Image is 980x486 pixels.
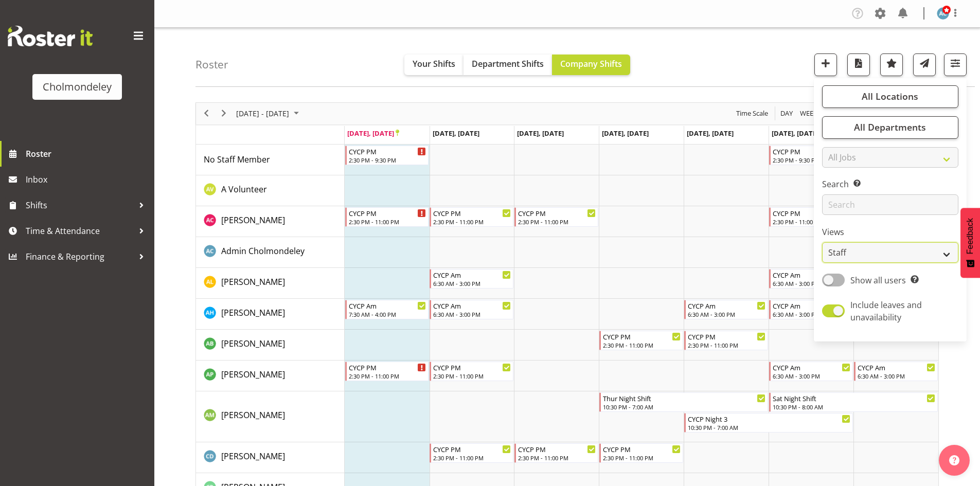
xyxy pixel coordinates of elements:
div: Andrea McMurray"s event - CYCP Night 3 Begin From Friday, September 26, 2025 at 10:30:00 PM GMT+1... [684,413,853,433]
span: A Volunteer [221,184,267,195]
div: 2:30 PM - 11:00 PM [349,218,426,226]
div: CYCP PM [773,146,850,156]
label: Search [822,178,958,190]
div: 6:30 AM - 3:00 PM [688,310,765,318]
img: help-xxl-2.png [949,455,959,465]
input: Search [822,194,958,215]
span: Include leaves and unavailability [850,299,922,323]
button: Company Shifts [552,55,630,75]
div: Amelie Paroll"s event - CYCP Am Begin From Saturday, September 27, 2025 at 6:30:00 AM GMT+12:00 E... [769,362,853,381]
h4: Roster [195,59,228,70]
div: CYCP PM [433,208,511,218]
span: Shifts [26,197,134,213]
span: [DATE], [DATE] [772,129,818,138]
div: 2:30 PM - 11:00 PM [603,454,681,462]
a: A Volunteer [221,183,267,195]
button: Next [217,107,231,120]
div: 10:30 PM - 7:00 AM [688,423,850,431]
span: [PERSON_NAME] [221,276,285,287]
div: 6:30 AM - 3:00 PM [773,372,850,380]
span: Inbox [26,172,149,187]
div: 2:30 PM - 11:00 PM [433,454,511,462]
div: CYCP Am [349,300,426,311]
div: 6:30 AM - 3:00 PM [433,310,511,318]
div: Ally Brown"s event - CYCP PM Begin From Friday, September 26, 2025 at 2:30:00 PM GMT+12:00 Ends A... [684,331,768,350]
button: Time Scale [735,107,770,120]
div: 2:30 PM - 9:30 PM [773,156,850,164]
div: Alexzarn Harmer"s event - CYCP Am Begin From Friday, September 26, 2025 at 6:30:00 AM GMT+12:00 E... [684,300,768,319]
a: [PERSON_NAME] [221,214,285,226]
a: [PERSON_NAME] [221,409,285,421]
div: CYCP PM [773,208,850,218]
div: CYCP PM [603,331,681,341]
span: [PERSON_NAME] [221,214,285,226]
div: 10:30 PM - 8:00 AM [773,403,935,411]
label: Views [822,226,958,238]
span: All Locations [862,90,918,102]
span: Week [799,107,818,120]
div: 2:30 PM - 11:00 PM [688,341,765,349]
button: Previous [200,107,213,120]
a: Admin Cholmondeley [221,245,305,257]
div: CYCP PM [518,208,596,218]
div: CYCP PM [688,331,765,341]
button: Feedback - Show survey [960,208,980,278]
div: 10:30 PM - 7:00 AM [603,403,765,411]
div: CYCP Night 3 [688,413,850,424]
a: [PERSON_NAME] [221,307,285,319]
div: CYCP PM [433,444,511,454]
div: CYCP Am [433,269,511,280]
td: Alexzarn Harmer resource [196,299,345,330]
div: Abigail Chessum"s event - CYCP PM Begin From Monday, September 22, 2025 at 2:30:00 PM GMT+12:00 E... [345,207,429,227]
span: Finance & Reporting [26,249,134,264]
a: [PERSON_NAME] [221,450,285,462]
div: Camille Davidson"s event - CYCP PM Begin From Thursday, September 25, 2025 at 2:30:00 PM GMT+12:0... [599,443,683,463]
td: Abigail Chessum resource [196,206,345,237]
div: Amelie Paroll"s event - CYCP PM Begin From Monday, September 22, 2025 at 2:30:00 PM GMT+12:00 End... [345,362,429,381]
span: Department Shifts [472,58,544,69]
div: 2:30 PM - 11:00 PM [349,372,426,380]
span: Feedback [966,218,975,254]
div: CYCP Am [433,300,511,311]
div: 2:30 PM - 9:30 PM [349,156,426,164]
div: 2:30 PM - 11:00 PM [518,454,596,462]
div: 6:30 AM - 3:00 PM [773,279,850,287]
span: Day [779,107,794,120]
div: CYCP Am [773,362,850,372]
span: [DATE] - [DATE] [235,107,290,120]
div: CYCP Am [688,300,765,311]
td: Andrea McMurray resource [196,391,345,442]
div: CYCP PM [433,362,511,372]
div: No Staff Member"s event - CYCP PM Begin From Saturday, September 27, 2025 at 2:30:00 PM GMT+12:00... [769,146,853,165]
div: No Staff Member"s event - CYCP PM Begin From Monday, September 22, 2025 at 2:30:00 PM GMT+12:00 E... [345,146,429,165]
button: Timeline Day [779,107,795,120]
div: Amelie Paroll"s event - CYCP PM Begin From Tuesday, September 23, 2025 at 2:30:00 PM GMT+12:00 En... [430,362,513,381]
div: CYCP PM [349,146,426,156]
div: CYCP Am [773,300,850,311]
a: [PERSON_NAME] [221,276,285,288]
div: 2:30 PM - 11:00 PM [603,341,681,349]
div: 2:30 PM - 11:00 PM [773,218,850,226]
div: Alexandra Landolt"s event - CYCP Am Begin From Saturday, September 27, 2025 at 6:30:00 AM GMT+12:... [769,269,853,289]
span: [DATE], [DATE] [602,129,649,138]
div: CYCP PM [349,208,426,218]
span: [DATE], [DATE] [687,129,734,138]
span: [DATE], [DATE] [347,129,399,138]
button: Filter Shifts [944,53,967,76]
span: Roster [26,146,149,161]
span: [PERSON_NAME] [221,338,285,349]
div: Abigail Chessum"s event - CYCP PM Begin From Wednesday, September 24, 2025 at 2:30:00 PM GMT+12:0... [514,207,598,227]
div: Alexzarn Harmer"s event - CYCP Am Begin From Monday, September 22, 2025 at 7:30:00 AM GMT+12:00 E... [345,300,429,319]
button: Send a list of all shifts for the selected filtered period to all rostered employees. [913,53,936,76]
div: Abigail Chessum"s event - CYCP PM Begin From Tuesday, September 23, 2025 at 2:30:00 PM GMT+12:00 ... [430,207,513,227]
div: Alexzarn Harmer"s event - CYCP Am Begin From Tuesday, September 23, 2025 at 6:30:00 AM GMT+12:00 ... [430,300,513,319]
span: [PERSON_NAME] [221,307,285,318]
button: All Departments [822,116,958,139]
button: Your Shifts [404,55,464,75]
span: Your Shifts [413,58,455,69]
td: Ally Brown resource [196,330,345,361]
div: CYCP PM [349,362,426,372]
button: All Locations [822,85,958,108]
span: Admin Cholmondeley [221,245,305,257]
div: 2:30 PM - 11:00 PM [433,372,511,380]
